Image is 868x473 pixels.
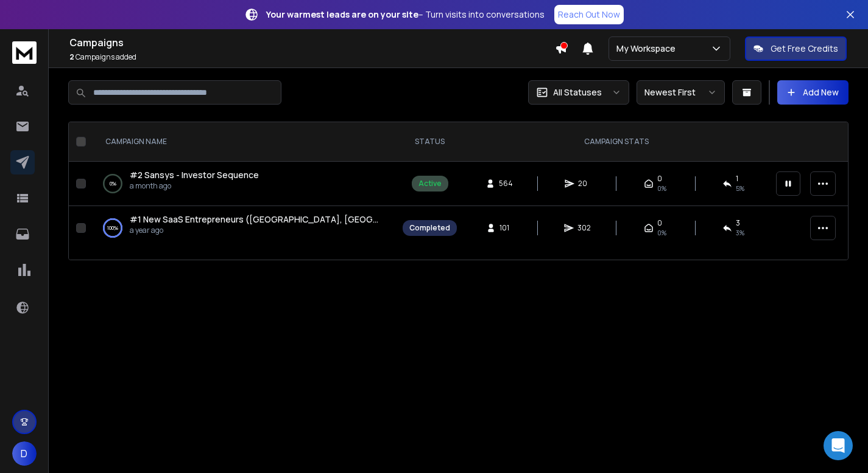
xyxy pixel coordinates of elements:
button: Newest First [637,80,725,105]
span: 3 % [736,228,744,238]
div: Active [418,179,442,188]
p: Get Free Credits [771,43,838,55]
button: Add New [777,80,849,105]
p: Reach Out Now [558,9,620,21]
p: – Turn visits into conversations [266,9,545,21]
a: #1 New SaaS Entrepreneurs ([GEOGRAPHIC_DATA], [GEOGRAPHIC_DATA], [GEOGRAPHIC_DATA]) [130,213,383,226]
p: Campaigns added [69,52,555,62]
td: 100%#1 New SaaS Entrepreneurs ([GEOGRAPHIC_DATA], [GEOGRAPHIC_DATA], [GEOGRAPHIC_DATA])a year ago [91,206,395,250]
span: 564 [499,179,513,188]
span: 3 [736,218,740,228]
p: a year ago [130,226,383,235]
span: 5 % [736,184,744,193]
span: 2 [69,52,74,62]
span: 1 [736,174,738,184]
div: Open Intercom Messenger [824,431,853,460]
th: STATUS [395,122,464,162]
th: CAMPAIGN STATS [464,122,769,162]
span: 20 [578,179,590,188]
span: 0% [657,184,666,193]
span: 0 [657,218,662,228]
img: logo [12,41,37,64]
p: 100 % [107,222,118,234]
h1: Campaigns [69,35,555,50]
span: 0 [657,174,662,184]
td: 0%#2 Sansys - Investor Sequencea month ago [91,162,395,206]
p: a month ago [130,181,259,191]
p: 0 % [110,178,116,190]
a: #2 Sansys - Investor Sequence [130,169,259,181]
p: My Workspace [616,43,680,55]
span: 101 [499,223,512,233]
span: #1 New SaaS Entrepreneurs ([GEOGRAPHIC_DATA], [GEOGRAPHIC_DATA], [GEOGRAPHIC_DATA]) [130,213,534,225]
th: CAMPAIGN NAME [91,122,395,162]
strong: Your warmest leads are on your site [266,9,418,20]
div: Completed [409,223,450,233]
span: 0% [657,228,666,238]
a: Reach Out Now [554,5,624,24]
span: 302 [577,223,591,233]
button: Get Free Credits [745,36,847,61]
button: D [12,441,37,466]
span: #2 Sansys - Investor Sequence [130,169,259,181]
p: All Statuses [553,86,602,98]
